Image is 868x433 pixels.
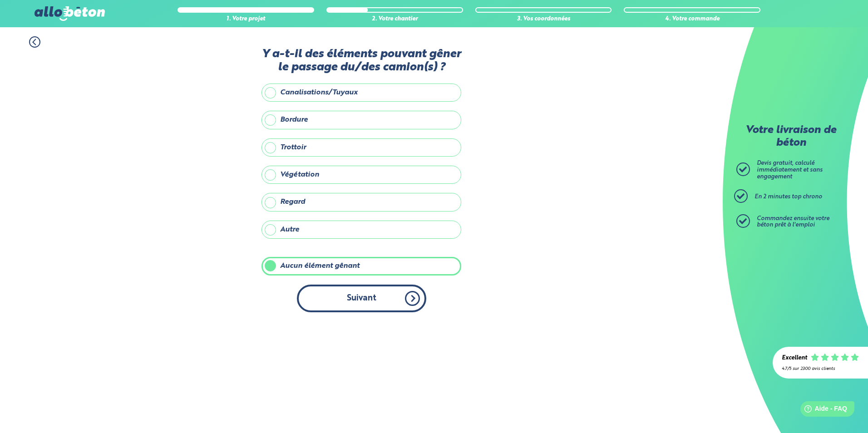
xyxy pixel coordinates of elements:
label: Canalisations/Tuyaux [261,84,461,102]
label: Bordure [261,111,461,129]
img: allobéton [35,6,104,21]
label: Végétation [261,166,461,184]
label: Y a-t-il des éléments pouvant gêner le passage du/des camion(s) ? [261,48,461,74]
button: Suivant [297,285,426,312]
div: 1. Votre projet [178,16,314,23]
label: Aucun élément gênant [261,257,461,275]
div: 3. Vos coordonnées [475,16,612,23]
iframe: Help widget launcher [787,398,858,423]
label: Regard [261,193,461,211]
div: 2. Votre chantier [326,16,463,23]
div: 4. Votre commande [624,16,760,23]
label: Autre [261,221,461,239]
label: Trottoir [261,138,461,157]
